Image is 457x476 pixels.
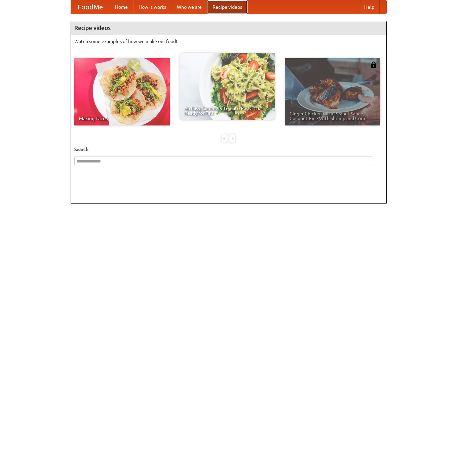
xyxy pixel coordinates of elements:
a: An Easy, Summery Tomato Pasta That's Ready for Fall [180,53,275,120]
img: 483408.png [370,62,377,68]
a: Home [110,0,133,14]
p: Watch some examples of how we make our food! [74,38,383,45]
div: « [222,134,228,143]
h4: Recipe videos [71,21,386,35]
div: » [229,134,235,143]
a: Help [359,0,380,14]
h5: Search [74,146,383,153]
a: Recipe videos [207,0,247,14]
a: FoodMe [71,0,110,14]
a: Who we are [172,0,207,14]
a: Making Tacos [74,58,170,125]
span: An Easy, Summery Tomato Pasta That's Ready for Fall [184,106,270,115]
a: How it works [133,0,172,14]
span: Making Tacos [79,116,165,121]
